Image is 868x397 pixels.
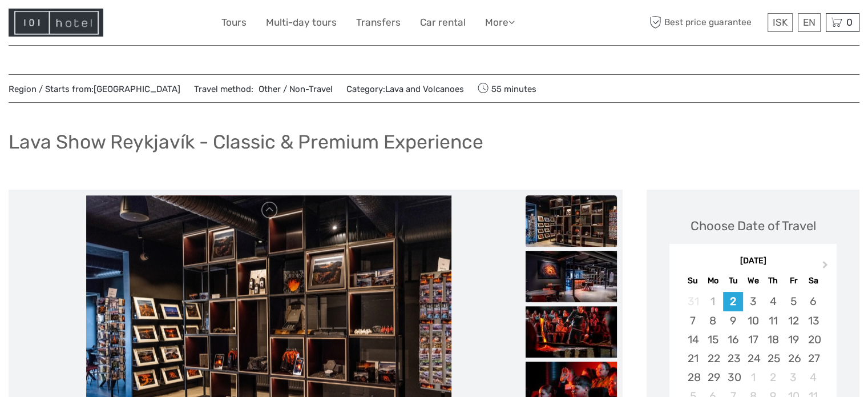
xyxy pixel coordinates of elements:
div: Choose Saturday, September 13th, 2025 [804,311,823,330]
div: Choose Monday, September 22nd, 2025 [703,349,723,368]
img: Hotel Information [9,9,103,37]
div: Choose Monday, September 15th, 2025 [703,330,723,349]
span: 0 [845,17,854,28]
div: Choose Thursday, September 4th, 2025 [763,292,783,311]
span: 55 minutes [478,81,536,97]
div: Choose Tuesday, September 30th, 2025 [723,368,743,387]
div: Not available Monday, September 1st, 2025 [703,292,723,311]
a: Car rental [420,14,466,31]
div: Choose Sunday, September 7th, 2025 [683,311,703,330]
div: Su [683,273,703,288]
img: 4fe312cc8ceb49898b33f98772983a44_slider_thumbnail.jpeg [526,306,617,358]
button: Open LiveChat chat widget [131,18,145,31]
div: Choose Wednesday, September 17th, 2025 [743,330,763,349]
span: ISK [773,17,788,28]
div: Tu [723,273,743,288]
div: Mo [703,273,723,288]
a: More [485,14,515,31]
div: Choose Sunday, September 14th, 2025 [683,330,703,349]
div: Choose Wednesday, September 10th, 2025 [743,311,763,330]
div: Choose Tuesday, September 2nd, 2025 [723,292,743,311]
div: [DATE] [669,255,837,267]
div: Not available Sunday, August 31st, 2025 [683,292,703,311]
a: Lava and Volcanoes [385,84,464,94]
span: Travel method: [194,81,333,97]
div: Choose Saturday, September 27th, 2025 [804,349,823,368]
div: We [743,273,763,288]
div: Choose Sunday, September 21st, 2025 [683,349,703,368]
a: Transfers [356,14,401,31]
div: Choose Wednesday, September 3rd, 2025 [743,292,763,311]
a: Multi-day tours [266,14,337,31]
button: Next Month [817,258,835,276]
div: Choose Friday, September 12th, 2025 [783,311,803,330]
div: Choose Tuesday, September 16th, 2025 [723,330,743,349]
div: Choose Friday, September 5th, 2025 [783,292,803,311]
img: 71bda904ea5343b8b47f1c6a1c25dfab_slider_thumbnail.jpeg [526,195,617,247]
a: Other / Non-Travel [253,84,333,94]
div: Choose Tuesday, September 23rd, 2025 [723,349,743,368]
span: Region / Starts from: [9,83,180,95]
div: Choose Sunday, September 28th, 2025 [683,368,703,387]
div: Choose Thursday, October 2nd, 2025 [763,368,783,387]
p: We're away right now. Please check back later! [16,20,129,29]
span: Category: [346,83,464,95]
div: Choose Friday, September 26th, 2025 [783,349,803,368]
img: cae009f7b7a44d608b0d4304d0e53367_slider_thumbnail.jpeg [526,251,617,302]
div: EN [798,13,821,32]
div: Choose Thursday, September 18th, 2025 [763,330,783,349]
a: Tours [221,14,247,31]
div: Fr [783,273,803,288]
div: Choose Wednesday, October 1st, 2025 [743,368,763,387]
div: Choose Thursday, September 25th, 2025 [763,349,783,368]
div: Choose Tuesday, September 9th, 2025 [723,311,743,330]
div: Choose Monday, September 8th, 2025 [703,311,723,330]
div: Choose Friday, October 3rd, 2025 [783,368,803,387]
div: Choose Date of Travel [691,217,816,235]
div: Choose Thursday, September 11th, 2025 [763,311,783,330]
h1: Lava Show Reykjavík - Classic & Premium Experience [9,130,483,154]
div: Choose Friday, September 19th, 2025 [783,330,803,349]
div: Choose Saturday, September 20th, 2025 [804,330,823,349]
div: Choose Saturday, September 6th, 2025 [804,292,823,311]
div: Choose Wednesday, September 24th, 2025 [743,349,763,368]
a: [GEOGRAPHIC_DATA] [94,84,180,94]
div: Sa [804,273,823,288]
div: Choose Monday, September 29th, 2025 [703,368,723,387]
span: Best price guarantee [647,13,765,32]
div: Choose Saturday, October 4th, 2025 [804,368,823,387]
div: Th [763,273,783,288]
